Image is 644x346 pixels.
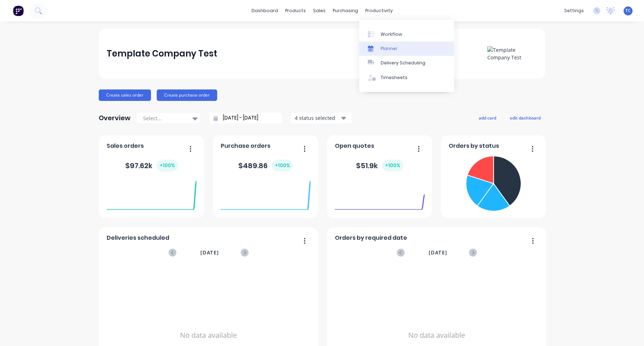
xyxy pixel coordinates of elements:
[381,45,397,52] div: Planner
[238,160,293,171] div: $ 489.86
[99,111,131,125] div: Overview
[381,31,402,38] div: Workflow
[356,160,403,171] div: $ 51.9k
[359,56,454,70] a: Delivery Scheduling
[362,5,396,16] div: productivity
[157,160,178,171] div: + 100 %
[429,249,447,257] span: [DATE]
[381,60,425,66] div: Delivery Scheduling
[359,42,454,56] a: Planner
[125,160,178,171] div: $ 97.62k
[382,160,403,171] div: + 100 %
[248,5,282,16] a: dashboard
[335,142,374,150] span: Open quotes
[309,5,329,16] div: sales
[107,47,217,61] div: Template Company Test
[295,114,340,122] div: 4 status selected
[107,142,144,150] span: Sales orders
[359,27,454,41] a: Workflow
[561,5,587,16] div: settings
[487,46,537,61] img: Template Company Test
[625,8,631,14] span: TC
[359,70,454,85] a: Timesheets
[221,142,270,150] span: Purchase orders
[13,5,24,16] img: Factory
[107,234,169,242] span: Deliveries scheduled
[505,113,545,122] button: edit dashboard
[99,89,151,101] button: Create sales order
[200,249,219,257] span: [DATE]
[329,5,362,16] div: purchasing
[282,5,309,16] div: products
[381,74,408,81] div: Timesheets
[474,113,501,122] button: add card
[449,142,499,150] span: Orders by status
[272,160,293,171] div: + 100 %
[157,89,217,101] button: Create purchase order
[291,113,352,123] button: 4 status selected
[335,234,407,242] span: Orders by required date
